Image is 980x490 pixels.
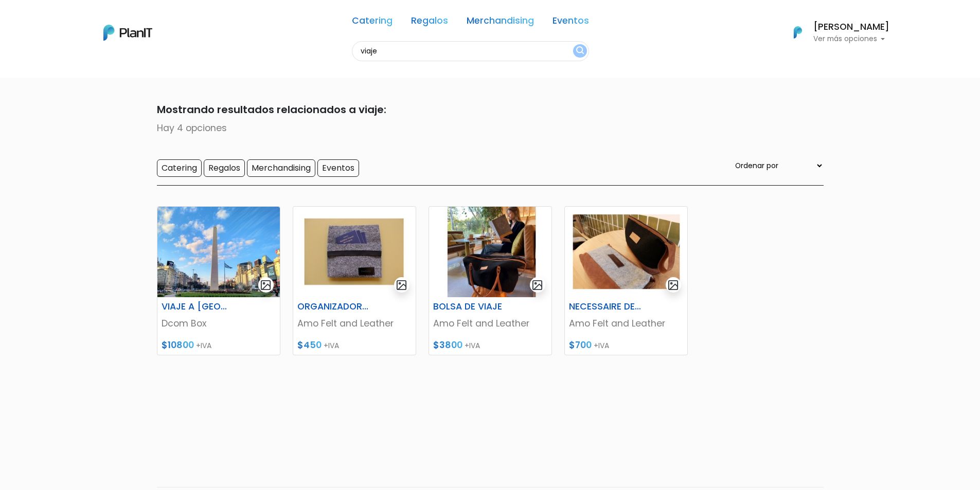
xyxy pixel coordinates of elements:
[564,206,688,355] a: gallery-light NECESSAIRE DE VIAJE Amo Felt and Leather $700 +IVA
[813,35,889,43] p: Ver más opciones
[293,207,416,297] img: thumb_image__copia___copia___copia___copia___copia___copia___copia___copia___copia___copia_-Photo...
[157,102,824,117] p: Mostrando resultados relacionados a viaje:
[352,41,589,61] input: Buscá regalos, desayunos, y más
[162,317,276,330] p: Dcom Box
[297,317,412,330] p: Amo Felt and Leather
[247,159,315,177] input: Merchandising
[569,339,592,351] span: $700
[594,340,609,351] span: +IVA
[780,19,889,46] button: PlanIt Logo [PERSON_NAME] Ver más opciones
[427,301,511,312] h6: BOLSA DE VIAJE
[569,317,683,330] p: Amo Felt and Leather
[467,16,534,29] a: Merchandising
[813,23,889,32] h6: [PERSON_NAME]
[433,317,547,330] p: Amo Felt and Leather
[411,16,448,29] a: Regalos
[103,25,152,41] img: PlanIt Logo
[324,340,339,351] span: +IVA
[429,207,551,297] img: thumb_image__copia___copia___copia___copia___copia___copia___copia___copia___copia___copia_-Photo...
[429,206,552,355] a: gallery-light BOLSA DE VIAJE Amo Felt and Leather $3800 +IVA
[565,207,687,297] img: thumb_image__copia___copia___copia___copia___copia___copia___copia___copia___copia___copia_-Photo...
[787,21,809,44] img: PlanIt Logo
[297,339,322,351] span: $450
[563,301,647,312] h6: NECESSAIRE DE VIAJE
[576,46,584,56] img: search_button-432b6d5273f82d61273b3651a40e1bd1b912527efae98b1b7a1b2c0702e16a8d.svg
[433,339,462,351] span: $3800
[293,206,416,355] a: gallery-light ORGANIZADOR DE VIAJE Amo Felt and Leather $450 +IVA
[196,340,211,351] span: +IVA
[157,159,202,177] input: Catering
[317,159,359,177] input: Eventos
[352,16,393,29] a: Catering
[260,279,272,291] img: gallery-light
[157,121,824,135] p: Hay 4 opciones
[396,279,407,291] img: gallery-light
[157,206,280,355] a: gallery-light VIAJE A [GEOGRAPHIC_DATA] Dcom Box $10800 +IVA
[291,301,376,312] h6: ORGANIZADOR DE VIAJE
[155,301,240,312] h6: VIAJE A [GEOGRAPHIC_DATA]
[531,279,543,291] img: gallery-light
[667,279,679,291] img: gallery-light
[553,16,589,29] a: Eventos
[465,340,480,351] span: +IVA
[162,339,194,351] span: $10800
[157,207,280,297] img: thumb_Captura_de_pantalla_2023-01-23_143217.jpg
[204,159,245,177] input: Regalos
